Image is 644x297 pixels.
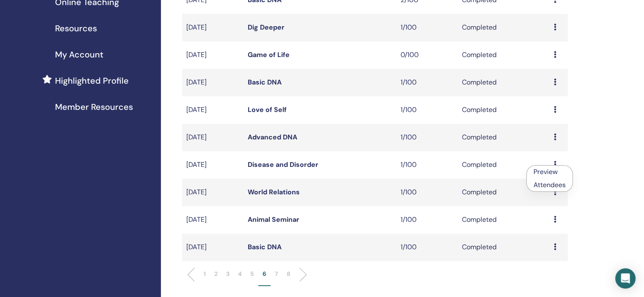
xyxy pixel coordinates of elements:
td: [DATE] [182,206,243,234]
td: Completed [458,151,550,179]
a: Basic DNA [248,243,282,251]
td: 1/100 [396,14,458,41]
td: 1/100 [396,151,458,179]
td: [DATE] [182,151,243,179]
td: Completed [458,14,550,41]
td: 1/100 [396,96,458,124]
div: Open Intercom Messenger [615,268,636,289]
a: Dig Deeper [248,23,285,32]
td: Completed [458,234,550,261]
td: Completed [458,206,550,234]
td: [DATE] [182,69,243,96]
td: 1/100 [396,206,458,234]
td: Completed [458,124,550,151]
a: World Relations [248,188,300,196]
a: Basic DNA [248,78,282,87]
td: [DATE] [182,124,243,151]
td: 1/100 [396,234,458,261]
a: Game of Life [248,50,290,59]
td: Completed [458,96,550,124]
a: Love of Self [248,105,287,114]
td: 0/100 [396,41,458,69]
a: Disease and Disorder [248,160,318,169]
span: Member Resources [55,101,133,113]
span: Resources [55,22,97,35]
td: [DATE] [182,14,243,41]
p: 4 [238,270,242,278]
td: [DATE] [182,234,243,261]
p: 3 [226,270,229,278]
p: 2 [214,270,218,278]
td: 1/100 [396,179,458,206]
td: [DATE] [182,96,243,124]
p: 5 [250,270,254,278]
td: 1/100 [396,69,458,96]
p: 7 [275,270,278,278]
p: 1 [204,270,206,278]
p: 6 [263,270,266,278]
td: Completed [458,179,550,206]
td: [DATE] [182,179,243,206]
td: [DATE] [182,41,243,69]
a: Preview [533,167,558,176]
td: 1/100 [396,124,458,151]
span: My Account [55,48,103,61]
td: Completed [458,69,550,96]
a: Attendees [533,180,566,189]
span: Highlighted Profile [55,74,129,87]
td: Completed [458,41,550,69]
a: Advanced DNA [248,133,297,142]
a: Animal Seminar [248,215,299,224]
p: 8 [287,270,290,278]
